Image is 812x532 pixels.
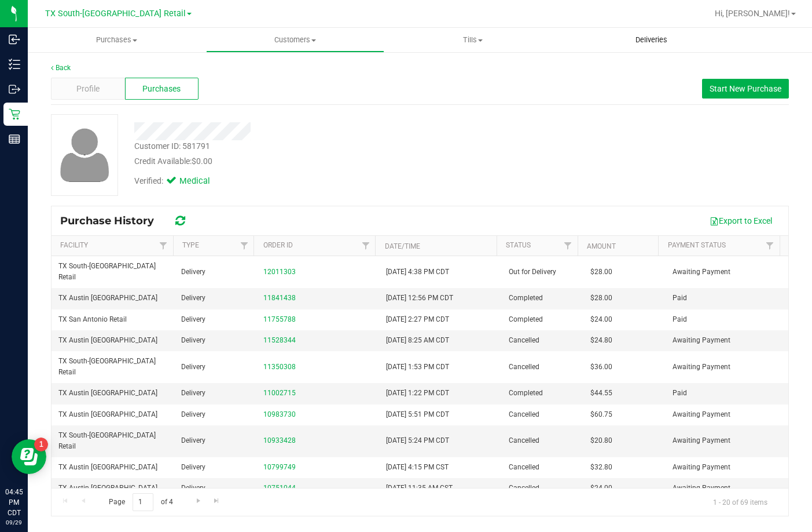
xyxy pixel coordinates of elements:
[702,211,780,231] button: Export to Excel
[263,336,296,344] a: 11528344
[620,35,683,45] span: Deliveries
[386,335,449,346] span: [DATE] 8:25 AM CDT
[263,436,296,444] a: 10933428
[263,268,296,276] a: 12011303
[12,439,46,474] iframe: Resource center
[710,84,781,93] span: Start New Purchase
[58,430,167,452] span: TX South-[GEOGRAPHIC_DATA] Retail
[181,462,205,473] span: Delivery
[58,293,157,304] span: TX Austin [GEOGRAPHIC_DATA]
[386,483,453,494] span: [DATE] 11:35 AM CST
[558,236,577,256] a: Filter
[76,83,100,95] span: Profile
[58,462,157,473] span: TX Austin [GEOGRAPHIC_DATA]
[590,293,612,304] span: $28.00
[673,409,730,420] span: Awaiting Payment
[142,83,181,95] span: Purchases
[590,462,612,473] span: $32.80
[509,462,539,473] span: Cancelled
[190,493,207,509] a: Go to the next page
[386,409,449,420] span: [DATE] 5:51 PM CDT
[263,410,296,418] a: 10983730
[509,362,539,373] span: Cancelled
[263,463,296,471] a: 10799749
[356,236,375,256] a: Filter
[590,335,612,346] span: $24.80
[385,242,420,250] a: Date/Time
[154,236,173,256] a: Filter
[60,241,88,249] a: Facility
[590,362,612,373] span: $36.00
[673,435,730,446] span: Awaiting Payment
[673,335,730,346] span: Awaiting Payment
[509,435,539,446] span: Cancelled
[386,314,449,325] span: [DATE] 2:27 PM CDT
[60,214,166,227] span: Purchase History
[206,28,384,52] a: Customers
[9,34,20,45] inline-svg: Inbound
[181,435,205,446] span: Delivery
[58,483,157,494] span: TX Austin [GEOGRAPHIC_DATA]
[590,409,612,420] span: $60.75
[9,133,20,145] inline-svg: Reports
[386,435,449,446] span: [DATE] 5:24 PM CDT
[263,484,296,492] a: 10751044
[58,335,157,346] span: TX Austin [GEOGRAPHIC_DATA]
[234,236,253,256] a: Filter
[590,435,612,446] span: $20.80
[133,493,153,511] input: 1
[208,493,225,509] a: Go to the last page
[58,388,157,399] span: TX Austin [GEOGRAPHIC_DATA]
[9,83,20,95] inline-svg: Outbound
[673,314,687,325] span: Paid
[134,175,226,188] div: Verified:
[134,155,495,167] div: Credit Available:
[386,293,453,304] span: [DATE] 12:56 PM CDT
[590,314,612,325] span: $24.00
[263,294,296,302] a: 11841438
[99,493,182,511] span: Page of 4
[590,388,612,399] span: $44.55
[386,462,449,473] span: [DATE] 4:15 PM CST
[509,335,539,346] span: Cancelled
[5,487,23,518] p: 04:45 PM CDT
[34,438,48,451] iframe: Resource center unread badge
[760,236,780,256] a: Filter
[673,293,687,304] span: Paid
[386,267,449,278] span: [DATE] 4:38 PM CDT
[9,108,20,120] inline-svg: Retail
[587,242,616,250] a: Amount
[386,362,449,373] span: [DATE] 1:53 PM CDT
[179,175,226,188] span: Medical
[263,363,296,371] a: 11350308
[181,293,205,304] span: Delivery
[386,388,449,399] span: [DATE] 1:22 PM CDT
[702,79,789,99] button: Start New Purchase
[181,388,205,399] span: Delivery
[207,35,384,45] span: Customers
[590,267,612,278] span: $28.00
[58,314,127,325] span: TX San Antonio Retail
[673,462,730,473] span: Awaiting Payment
[509,483,539,494] span: Cancelled
[181,314,205,325] span: Delivery
[715,9,790,18] span: Hi, [PERSON_NAME]!
[509,314,543,325] span: Completed
[181,267,205,278] span: Delivery
[673,483,730,494] span: Awaiting Payment
[509,409,539,420] span: Cancelled
[58,261,167,283] span: TX South-[GEOGRAPHIC_DATA] Retail
[704,493,777,511] span: 1 - 20 of 69 items
[181,409,205,420] span: Delivery
[58,356,167,378] span: TX South-[GEOGRAPHIC_DATA] Retail
[51,64,71,72] a: Back
[28,35,205,45] span: Purchases
[45,9,186,19] span: TX South-[GEOGRAPHIC_DATA] Retail
[182,241,199,249] a: Type
[509,293,543,304] span: Completed
[506,241,531,249] a: Status
[263,389,296,397] a: 11002715
[181,335,205,346] span: Delivery
[54,125,115,185] img: user-icon.png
